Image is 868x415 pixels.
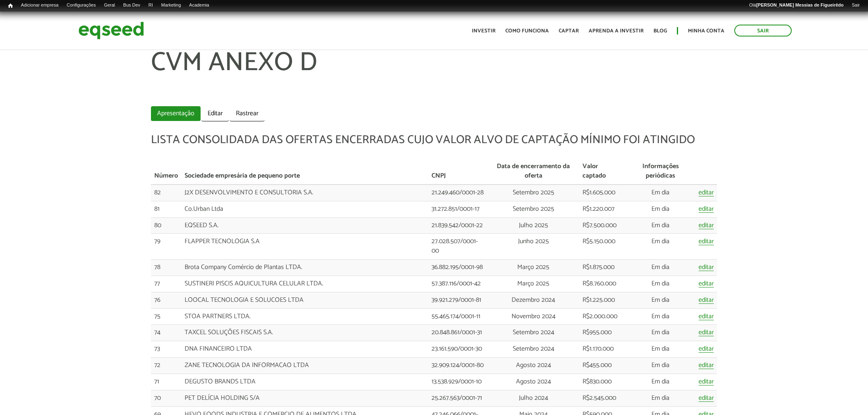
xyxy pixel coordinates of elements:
th: Informações periódicas [626,159,695,185]
td: R$2.000.000 [579,308,626,325]
h5: LISTA CONSOLIDADA DAS OFERTAS ENCERRADAS CUJO VALOR ALVO DE CAPTAÇÃO MÍNIMO FOI ATINGIDO [151,134,717,146]
a: Academia [185,2,213,9]
span: Março 2025 [517,278,549,289]
td: 77 [151,276,181,292]
td: Brota Company Comércio de Plantas LTDA. [181,260,428,276]
a: Adicionar empresa [17,2,63,9]
td: 70 [151,390,181,406]
td: R$8.760.000 [579,276,626,292]
span: Setembro 2025 [513,187,554,198]
td: TAXCEL SOLUÇÕES FISCAIS S.A. [181,325,428,341]
a: Blog [653,28,667,34]
td: 71 [151,374,181,390]
td: Em dia [626,234,695,260]
td: 72 [151,358,181,374]
td: Em dia [626,358,695,374]
a: editar [699,329,714,336]
span: Julho 2025 [519,220,548,231]
a: Geral [100,2,119,9]
td: R$2.545.000 [579,390,626,406]
td: 23.161.590/0001-30 [428,341,488,358]
td: 73 [151,341,181,358]
a: RI [144,2,157,9]
td: 82 [151,185,181,201]
td: FLAPPER TECNOLOGIA S.A [181,234,428,260]
h1: CVM ANEXO D [151,49,717,102]
td: 55.465.174/0001-11 [428,308,488,325]
td: R$955.000 [579,325,626,341]
a: editar [699,379,714,385]
span: Setembro 2024 [513,327,554,338]
td: Em dia [626,390,695,406]
span: Agosto 2024 [516,360,551,371]
img: EqSeed [78,20,144,41]
td: R$1.225.000 [579,292,626,308]
a: Editar [201,106,229,121]
a: editar [699,313,714,320]
a: Olá[PERSON_NAME] Messias de Figueirêdo [745,2,847,9]
td: 21.839.542/0001-22 [428,217,488,234]
td: 75 [151,308,181,325]
a: Rastrear [230,106,265,121]
td: PET DELÍCIA HOLDING S/A [181,390,428,406]
td: 80 [151,217,181,234]
a: Investir [472,28,496,34]
a: editar [699,222,714,229]
td: DEGUSTO BRANDS LTDA [181,374,428,390]
td: Em dia [626,341,695,358]
a: Captar [559,28,579,34]
strong: [PERSON_NAME] Messias de Figueirêdo [756,2,843,7]
a: editar [699,297,714,304]
td: Em dia [626,374,695,390]
td: SUSTINERI PISCIS AQUICULTURA CELULAR LTDA. [181,276,428,292]
td: 78 [151,260,181,276]
td: 32.909.124/0001-80 [428,358,488,374]
a: editar [699,346,714,353]
span: Dezembro 2024 [512,294,555,306]
td: J2X DESENVOLVIMENTO E CONSULTORIA S.A. [181,185,428,201]
td: Em dia [626,201,695,217]
td: 25.267.563/0001-71 [428,390,488,406]
a: Marketing [157,2,185,9]
td: Em dia [626,276,695,292]
a: editar [699,238,714,245]
td: Em dia [626,292,695,308]
a: editar [699,395,714,402]
td: Em dia [626,308,695,325]
span: Julho 2024 [519,392,548,404]
td: 74 [151,325,181,341]
a: Configurações [63,2,100,9]
td: 31.272.851/0001-17 [428,201,488,217]
span: Agosto 2024 [516,376,551,387]
span: Início [8,3,13,9]
td: 39.921.279/0001-81 [428,292,488,308]
td: R$1.605.000 [579,185,626,201]
th: Sociedade empresária de pequeno porte [181,159,428,185]
td: 27.028.507/0001-00 [428,234,488,260]
td: R$7.500.000 [579,217,626,234]
span: Novembro 2024 [512,311,555,322]
td: STOA PARTNERS LTDA. [181,308,428,325]
td: EQSEED S.A. [181,217,428,234]
span: Março 2025 [517,262,549,273]
th: CNPJ [428,159,488,185]
td: 76 [151,292,181,308]
a: editar [699,206,714,213]
td: 13.538.929/0001-10 [428,374,488,390]
a: editar [699,264,714,271]
a: Apresentação [151,106,201,121]
td: ZANE TECNOLOGIA DA INFORMACAO LTDA [181,358,428,374]
td: R$830.000 [579,374,626,390]
td: 81 [151,201,181,217]
a: Sair [734,25,792,36]
a: Minha conta [688,28,724,34]
td: 36.882.195/0001-98 [428,260,488,276]
a: Início [4,2,17,10]
td: Em dia [626,260,695,276]
td: Co.Urban Ltda [181,201,428,217]
span: Junho 2025 [518,236,549,247]
td: DNA FINANCEIRO LTDA [181,341,428,358]
td: 21.249.460/0001-28 [428,185,488,201]
td: R$1.170.000 [579,341,626,358]
span: Setembro 2024 [513,343,554,354]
